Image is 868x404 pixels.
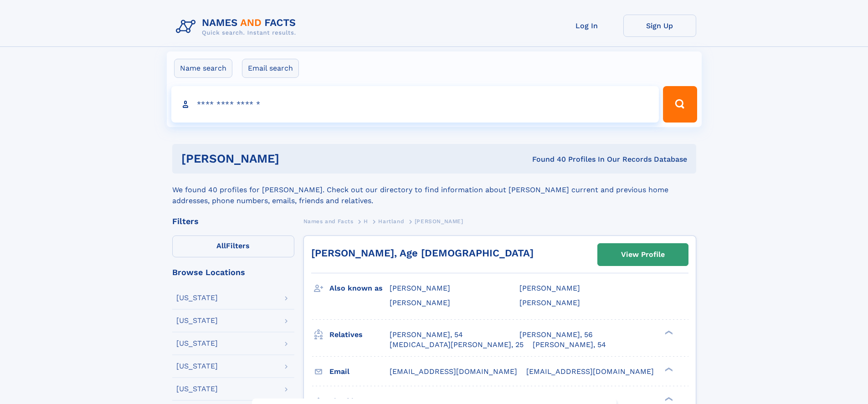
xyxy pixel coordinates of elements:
[172,174,696,206] div: We found 40 profiles for [PERSON_NAME]. Check out our directory to find information about [PERSON...
[311,247,534,259] a: [PERSON_NAME], Age [DEMOGRAPHIC_DATA]
[621,244,665,265] div: View Profile
[329,327,390,343] h3: Relatives
[550,15,623,37] a: Log In
[172,235,294,257] label: Filters
[176,385,218,393] div: [US_STATE]
[663,366,673,372] div: ❯
[242,59,299,78] label: Email search
[176,294,218,302] div: [US_STATE]
[329,364,390,379] h3: Email
[329,281,390,296] h3: Also known as
[216,241,226,250] span: All
[598,244,688,266] a: View Profile
[176,340,218,347] div: [US_STATE]
[663,329,673,335] div: ❯
[303,215,354,227] a: Names and Facts
[176,363,218,370] div: [US_STATE]
[172,268,294,276] div: Browse Locations
[172,15,303,39] img: Logo Names and Facts
[171,86,659,123] input: search input
[406,154,687,164] div: Found 40 Profiles In Our Records Database
[519,330,593,340] a: [PERSON_NAME], 56
[364,218,368,225] span: H
[390,298,450,307] span: [PERSON_NAME]
[663,396,673,402] div: ❯
[623,15,696,37] a: Sign Up
[390,340,524,350] a: [MEDICAL_DATA][PERSON_NAME], 25
[390,330,463,340] a: [PERSON_NAME], 54
[519,298,580,307] span: [PERSON_NAME]
[364,215,368,227] a: H
[415,218,463,225] span: [PERSON_NAME]
[378,218,404,225] span: Hartland
[390,284,450,292] span: [PERSON_NAME]
[390,367,517,376] span: [EMAIL_ADDRESS][DOMAIN_NAME]
[174,59,232,78] label: Name search
[663,86,697,123] button: Search Button
[378,215,404,227] a: Hartland
[526,367,654,376] span: [EMAIL_ADDRESS][DOMAIN_NAME]
[181,153,406,164] h1: [PERSON_NAME]
[176,317,218,324] div: [US_STATE]
[533,340,606,350] a: [PERSON_NAME], 54
[172,217,294,225] div: Filters
[519,284,580,292] span: [PERSON_NAME]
